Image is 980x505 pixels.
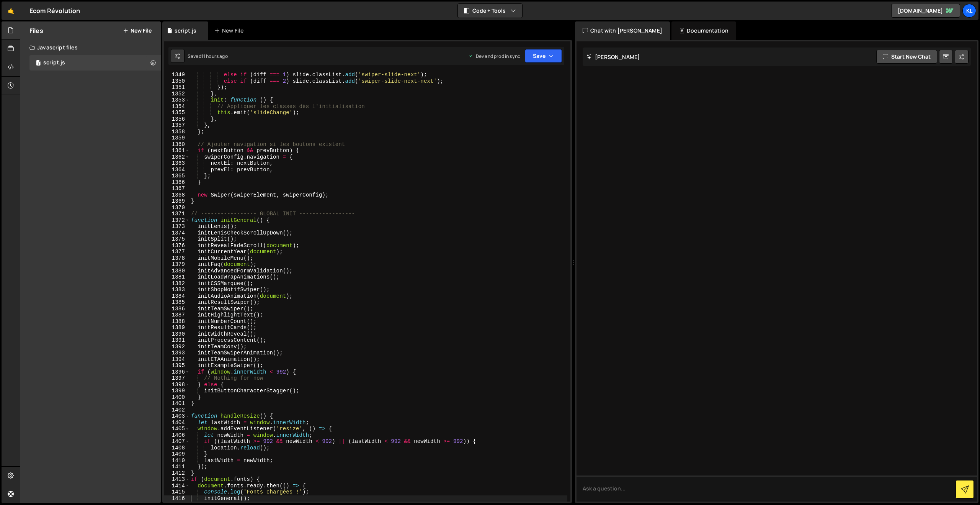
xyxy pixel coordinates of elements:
[586,53,640,61] h2: [PERSON_NAME]
[164,173,190,179] div: 1365
[164,470,190,477] div: 1412
[164,287,190,293] div: 1383
[164,344,190,350] div: 1392
[891,4,960,18] a: [DOMAIN_NAME]
[164,337,190,344] div: 1391
[43,59,65,66] div: script.js
[164,103,190,110] div: 1354
[164,299,190,306] div: 1385
[962,4,976,18] a: Kl
[164,388,190,394] div: 1399
[164,476,190,483] div: 1413
[164,97,190,103] div: 1353
[164,445,190,451] div: 1408
[2,2,20,20] a: 🤙
[164,243,190,249] div: 1376
[164,91,190,97] div: 1352
[164,261,190,268] div: 1379
[164,331,190,338] div: 1390
[164,312,190,318] div: 1387
[164,274,190,280] div: 1381
[164,84,190,91] div: 1351
[29,6,80,15] div: Ecom Révolution
[164,135,190,141] div: 1359
[29,26,43,35] h2: Files
[29,55,161,71] div: 16393/44336.js
[164,318,190,325] div: 1388
[20,40,161,55] div: Javascript files
[164,293,190,300] div: 1384
[164,160,190,167] div: 1363
[164,280,190,287] div: 1382
[164,78,190,85] div: 1350
[164,432,190,439] div: 1406
[458,4,522,18] button: Code + Tools
[175,27,196,34] div: script.js
[164,438,190,445] div: 1407
[164,426,190,432] div: 1405
[164,394,190,401] div: 1400
[164,375,190,382] div: 1397
[164,325,190,331] div: 1389
[164,148,190,154] div: 1361
[164,167,190,173] div: 1364
[164,495,190,502] div: 1416
[164,72,190,78] div: 1349
[876,50,937,64] button: Start new chat
[164,205,190,211] div: 1370
[164,179,190,186] div: 1366
[164,382,190,388] div: 1398
[671,21,736,40] div: Documentation
[164,217,190,224] div: 1372
[575,21,670,40] div: Chat with [PERSON_NAME]
[164,223,190,230] div: 1373
[164,350,190,356] div: 1393
[164,192,190,198] div: 1368
[164,116,190,123] div: 1356
[164,198,190,205] div: 1369
[164,413,190,420] div: 1403
[164,211,190,217] div: 1371
[164,110,190,116] div: 1355
[164,369,190,375] div: 1396
[123,28,152,34] button: New File
[164,306,190,312] div: 1386
[164,122,190,129] div: 1357
[164,141,190,148] div: 1360
[164,483,190,489] div: 1414
[164,362,190,369] div: 1395
[36,61,41,67] span: 1
[164,268,190,274] div: 1380
[164,129,190,135] div: 1358
[201,53,228,59] div: 11 hours ago
[164,249,190,255] div: 1377
[214,27,247,34] div: New File
[164,230,190,236] div: 1374
[164,464,190,470] div: 1411
[164,185,190,192] div: 1367
[164,154,190,161] div: 1362
[164,451,190,457] div: 1409
[164,400,190,407] div: 1401
[164,255,190,262] div: 1378
[164,236,190,243] div: 1375
[164,457,190,464] div: 1410
[468,53,520,59] div: Dev and prod in sync
[164,420,190,426] div: 1404
[164,356,190,363] div: 1394
[164,407,190,413] div: 1402
[525,49,562,63] button: Save
[188,53,228,59] div: Saved
[164,489,190,495] div: 1415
